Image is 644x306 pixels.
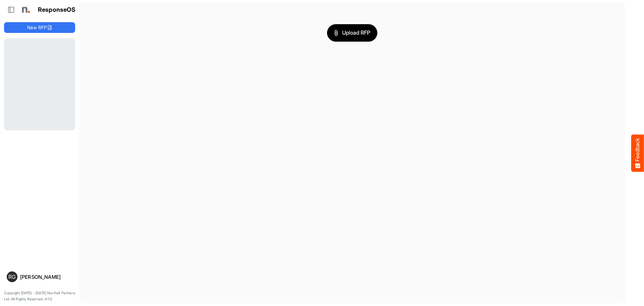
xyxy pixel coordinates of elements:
span: Upload RFP [334,29,370,37]
button: Feedback [631,134,644,172]
div: Loading... [4,38,75,130]
h1: ResponseOS [38,6,76,13]
button: New RFP [4,22,75,33]
p: Copyright [DATE] - [DATE] Northell Partners Ltd. All Rights Reserved. v1.1.0 [4,290,75,302]
div: [PERSON_NAME] [20,274,72,279]
img: Northell [18,3,32,16]
button: Upload RFP [327,24,377,42]
span: RG [8,274,16,279]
